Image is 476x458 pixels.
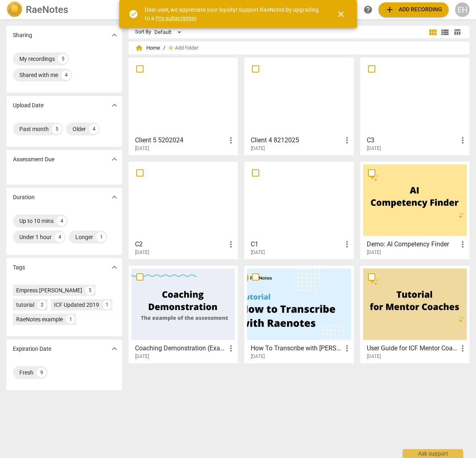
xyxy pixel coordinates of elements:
[135,135,226,145] h3: Client 5 5202024
[131,164,235,256] a: C2[DATE]
[16,301,34,309] div: tutorial
[342,343,352,353] span: more_vert
[75,233,93,241] div: Longer
[13,193,35,202] p: Duration
[131,60,235,152] a: Client 5 5202024[DATE]
[108,99,121,111] button: Show more
[439,26,451,38] button: List view
[440,27,450,37] span: view_list
[13,345,51,353] p: Expiration Date
[367,239,458,249] h3: Demo: AI Competency Finder
[13,101,44,110] p: Upload Date
[458,343,468,353] span: more_vert
[251,249,265,256] span: [DATE]
[403,449,463,458] div: Ask support
[58,54,68,64] div: 5
[226,239,236,249] span: more_vert
[6,2,121,18] a: LogoRaeNotes
[85,286,94,295] div: 5
[251,145,265,152] span: [DATE]
[145,6,322,22] div: Dear user, we appreciate your loyalty! Support RaeNotes by upgrading to a
[331,4,351,24] button: Close
[19,71,58,79] div: Shared with me
[89,124,99,134] div: 4
[135,249,149,256] span: [DATE]
[131,269,235,360] a: Coaching Demonstration (Example)[DATE]
[226,135,236,145] span: more_vert
[26,4,68,15] h2: RaeNotes
[135,29,151,35] div: Sort By
[55,232,64,242] div: 4
[19,217,54,225] div: Up to 10 mins
[378,2,449,17] button: Upload
[247,164,351,256] a: C1[DATE]
[453,28,461,36] span: table_chart
[37,368,46,377] div: 9
[135,145,149,152] span: [DATE]
[6,2,23,18] img: Logo
[175,45,198,51] span: Add folder
[363,269,467,360] a: User Guide for ICF Mentor Coaches[DATE]
[156,15,197,21] a: Pro subscription
[110,154,119,164] span: expand_more
[385,5,442,15] span: Add recording
[73,125,86,133] div: Older
[108,191,121,203] button: Show more
[19,55,55,63] div: My recordings
[154,26,184,39] div: Default
[367,135,458,145] h3: C3
[251,353,265,360] span: [DATE]
[108,29,121,41] button: Show more
[19,233,52,241] div: Under 1 hour
[342,239,352,249] span: more_vert
[19,125,49,133] div: Past month
[247,60,351,152] a: Client 4 8212025[DATE]
[363,164,467,256] a: Demo: AI Competency Finder[DATE]
[385,5,395,15] span: add
[451,26,463,38] button: Table view
[135,353,149,360] span: [DATE]
[367,249,381,256] span: [DATE]
[167,44,175,52] span: add
[110,262,119,272] span: expand_more
[57,216,67,226] div: 4
[37,300,46,309] div: 2
[135,44,160,52] span: Home
[455,2,470,17] button: EH
[247,269,351,360] a: How To Transcribe with [PERSON_NAME][DATE]
[110,344,119,354] span: expand_more
[52,124,62,134] div: 5
[19,368,33,377] div: Fresh
[251,239,342,249] h3: C1
[66,315,75,324] div: 1
[108,261,121,273] button: Show more
[458,135,468,145] span: more_vert
[428,27,438,37] span: view_module
[61,70,71,80] div: 4
[102,300,111,309] div: 1
[110,30,119,40] span: expand_more
[163,45,165,51] span: /
[367,145,381,152] span: [DATE]
[110,192,119,202] span: expand_more
[54,301,99,309] div: ICF Updated 2019
[251,135,342,145] h3: Client 4 8212025
[363,60,467,152] a: C3[DATE]
[135,239,226,249] h3: C2
[108,343,121,355] button: Show more
[108,153,121,165] button: Show more
[251,343,342,353] h3: How To Transcribe with RaeNotes
[361,2,375,17] a: Help
[110,100,119,110] span: expand_more
[367,353,381,360] span: [DATE]
[363,5,373,15] span: help
[13,31,32,40] p: Sharing
[135,343,226,353] h3: Coaching Demonstration (Example)
[342,135,352,145] span: more_vert
[96,232,106,242] div: 1
[226,343,236,353] span: more_vert
[135,44,143,52] span: home
[367,343,458,353] h3: User Guide for ICF Mentor Coaches
[16,286,82,294] div: Empress [PERSON_NAME]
